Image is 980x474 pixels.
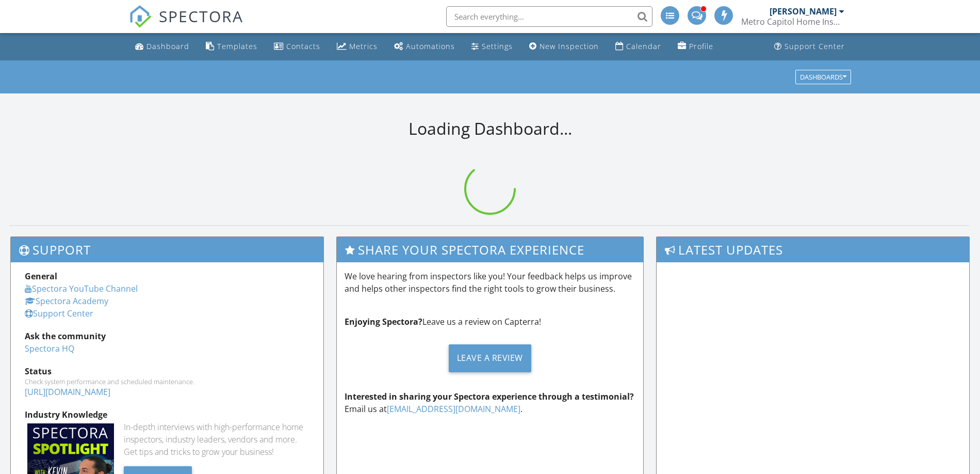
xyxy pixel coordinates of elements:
a: Spectora YouTube Channel [25,283,138,294]
a: Company Profile [674,37,717,56]
div: Settings [482,41,513,51]
h3: Share Your Spectora Experience [337,237,643,262]
div: Metrics [349,41,378,51]
a: Automations (Advanced) [390,37,459,56]
a: Spectora Academy [25,295,108,307]
a: Contacts [270,37,324,56]
strong: General [25,271,57,282]
div: Contacts [286,41,320,51]
p: We love hearing from inspectors like you! Your feedback helps us improve and helps other inspecto... [345,270,635,295]
div: Metro Capitol Home Inspection Group, LLC [741,17,844,27]
div: Calendar [626,41,661,51]
div: Status [25,365,309,377]
div: Profile [689,41,713,51]
h3: Support [11,237,323,262]
div: [PERSON_NAME] [770,6,837,17]
a: Metrics [333,37,382,56]
a: Dashboard [131,37,193,56]
button: Dashboards [795,70,851,84]
p: Email us at . [345,390,635,415]
img: The Best Home Inspection Software - Spectora [129,5,152,28]
a: Leave a Review [345,336,635,380]
div: New Inspection [540,41,599,51]
a: New Inspection [525,37,603,56]
div: In-depth interviews with high-performance home inspectors, industry leaders, vendors and more. Ge... [124,421,309,458]
div: Leave a Review [449,344,531,372]
strong: Enjoying Spectora? [345,316,422,327]
a: Settings [467,37,517,56]
a: SPECTORA [129,14,243,36]
div: Dashboard [146,41,189,51]
span: SPECTORA [159,5,243,27]
strong: Interested in sharing your Spectora experience through a testimonial? [345,391,634,402]
div: Templates [217,41,257,51]
div: Check system performance and scheduled maintenance. [25,377,309,386]
a: Support Center [770,37,849,56]
div: Ask the community [25,330,309,342]
p: Leave us a review on Capterra! [345,315,635,328]
input: Search everything... [446,6,652,27]
a: [EMAIL_ADDRESS][DOMAIN_NAME] [387,403,520,415]
a: Spectora HQ [25,343,74,354]
a: Support Center [25,308,93,319]
div: Automations [406,41,455,51]
div: Industry Knowledge [25,408,309,421]
a: [URL][DOMAIN_NAME] [25,386,110,398]
h3: Latest Updates [657,237,969,262]
a: Calendar [611,37,665,56]
div: Dashboards [800,73,846,81]
div: Support Center [785,41,845,51]
a: Templates [202,37,262,56]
